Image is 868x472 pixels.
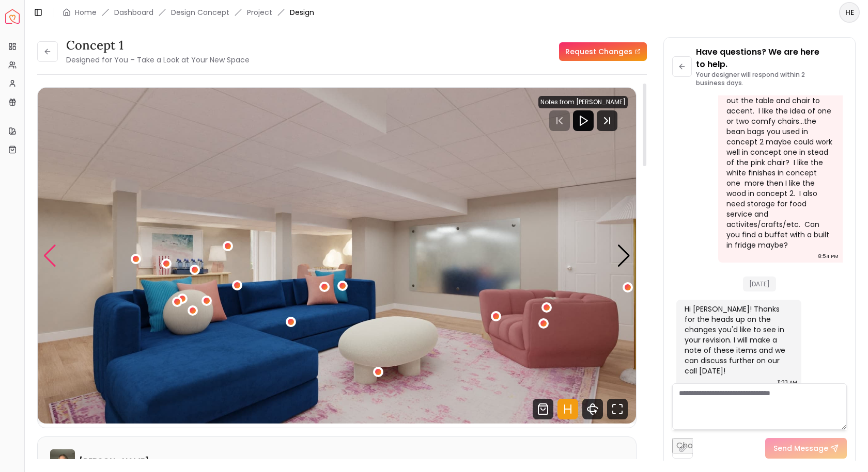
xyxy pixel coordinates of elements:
a: Project [247,7,272,18]
p: Have questions? We are here to help. [696,46,847,71]
div: 11:33 AM [778,377,797,387]
img: Design Render 2 [38,88,636,424]
button: HE [839,2,860,23]
svg: Next Track [597,110,617,131]
div: 2 / 6 [38,88,636,424]
svg: Shop Products from this design [533,399,553,419]
svg: Play [577,115,590,127]
small: Designed for You – Take a Look at Your New Space [66,55,250,65]
p: Your designer will respond within 2 business days. [696,71,847,87]
h3: concept 1 [66,37,250,54]
h6: [PERSON_NAME] [79,455,149,468]
span: Design [290,7,314,18]
div: 8:54 PM [818,251,839,262]
img: Spacejoy Logo [5,9,20,24]
li: Design Concept [171,7,229,18]
div: Next slide [617,245,631,267]
a: Spacejoy [5,9,20,24]
div: Notes from [PERSON_NAME] [538,96,628,108]
a: Request Changes [559,42,647,61]
span: HE [840,3,859,22]
span: [DATE] [743,276,776,291]
a: Home [75,7,97,18]
nav: breadcrumb [63,7,314,18]
svg: 360 View [582,399,603,419]
a: Dashboard [114,7,153,18]
div: Hi [PERSON_NAME]! Thanks for the heads up on the changes you'd like to see in your revision. I wi... [685,304,791,376]
svg: Fullscreen [607,399,628,419]
div: Previous slide [43,245,57,267]
div: Carousel [38,88,636,424]
svg: Hotspots Toggle [557,399,578,419]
